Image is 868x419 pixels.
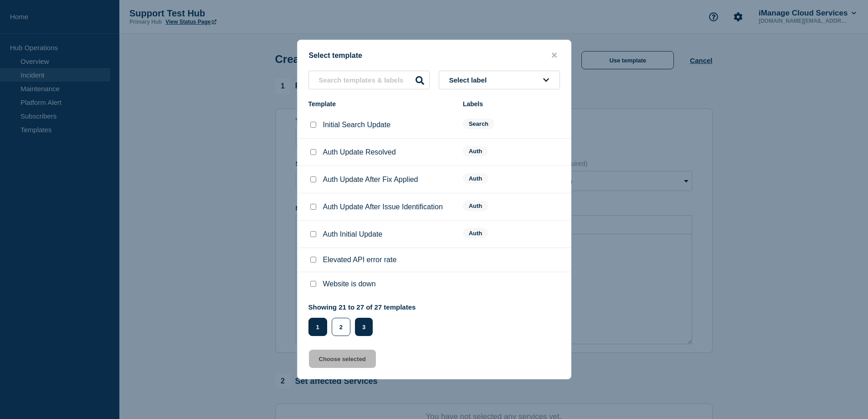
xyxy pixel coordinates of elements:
span: Auth [463,146,488,156]
input: Initial Search Update checkbox [310,122,316,128]
input: Elevated API error rate checkbox [310,257,316,263]
span: Auth [463,173,488,184]
button: 3 [355,318,373,336]
button: close button [549,51,560,60]
button: 1 [308,318,327,336]
span: Auth [463,201,488,211]
input: Auth Update After Fix Applied checkbox [310,176,316,182]
p: Auth Initial Update [323,230,383,238]
p: Elevated API error rate [323,256,397,264]
button: 2 [332,318,350,336]
input: Website is down checkbox [310,281,316,287]
input: Auth Update Resolved checkbox [310,149,316,155]
p: Initial Search Update [323,121,391,129]
p: Website is down [323,280,376,288]
p: Auth Update After Issue Identification [323,203,443,211]
span: Select label [449,76,491,84]
div: Template [308,100,454,108]
button: Choose selected [309,350,376,368]
button: Select label [439,71,560,89]
input: Auth Initial Update checkbox [310,231,316,237]
input: Auth Update After Issue Identification checkbox [310,204,316,210]
p: Auth Update After Fix Applied [323,176,418,184]
p: Showing 21 to 27 of 27 templates [308,303,416,311]
input: Search templates & labels [308,71,430,89]
span: Auth [463,228,488,238]
div: Labels [463,100,560,108]
div: Select template [298,51,571,60]
p: Auth Update Resolved [323,148,396,156]
span: Search [463,119,494,129]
